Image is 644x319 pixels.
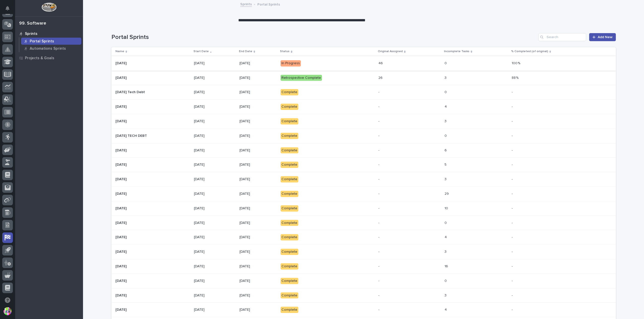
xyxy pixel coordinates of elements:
[280,133,298,139] div: Complete
[115,205,128,211] p: [DATE]
[115,176,128,181] p: [DATE]
[111,129,616,143] tr: [DATE] TECH DEBT[DATE] TECH DEBT [DATE][DATE]Complete-- 00 --
[512,191,514,196] p: -
[30,39,54,44] p: Portal Sprints
[111,172,616,187] tr: [DATE][DATE] [DATE][DATE]Complete-- 33 --
[280,307,298,313] div: Complete
[16,86,41,90] span: [PERSON_NAME]
[512,176,514,181] p: -
[445,176,448,181] p: 3
[378,249,380,254] p: -
[378,104,380,109] p: -
[239,61,277,66] p: [DATE]
[239,119,277,123] p: [DATE]
[378,234,380,239] p: -
[445,278,448,283] p: 0
[194,177,235,181] p: [DATE]
[115,104,128,109] p: [DATE]
[194,61,235,66] p: [DATE]
[111,56,616,71] tr: [DATE][DATE] [DATE][DATE]In Progress4646 00 100 %100 %
[115,278,128,283] p: [DATE]
[42,99,44,103] span: •
[111,71,616,85] tr: [DATE][DATE] [DATE][DATE]Retrospective Complete2626 33 88 %88 %
[445,147,448,153] p: 6
[239,76,277,80] p: [DATE]
[280,263,298,270] div: Complete
[86,57,92,63] button: Start new chat
[194,134,235,138] p: [DATE]
[239,206,277,211] p: [DATE]
[445,220,448,225] p: 0
[257,1,280,7] p: Portal Sprints
[445,292,448,298] p: 3
[239,177,277,181] p: [DATE]
[445,205,449,211] p: 10
[15,54,83,62] a: Projects & Goals
[239,221,277,225] p: [DATE]
[378,278,380,283] p: -
[115,89,146,94] p: [DATE] Tech Debt
[19,21,46,26] div: 99. Software
[42,3,56,12] img: Workspace Logo
[378,191,380,196] p: -
[115,234,128,239] p: [DATE]
[194,119,235,123] p: [DATE]
[280,278,298,284] div: Complete
[194,105,235,109] p: [DATE]
[111,288,616,303] tr: [DATE][DATE] [DATE][DATE]Complete-- 33 --
[280,220,298,226] div: Complete
[512,220,514,225] p: -
[111,114,616,129] tr: [DATE][DATE] [DATE][DATE]Complete-- 33 --
[378,118,380,123] p: -
[589,33,616,41] a: Add New
[280,118,298,124] div: Complete
[445,75,448,80] p: 3
[239,90,277,94] p: [DATE]
[280,89,298,95] div: Complete
[280,162,298,168] div: Complete
[445,162,448,167] p: 5
[115,307,128,312] p: [DATE]
[445,234,448,239] p: 4
[445,60,448,66] p: 0
[111,34,537,41] h1: Portal Sprints
[378,263,380,269] p: -
[378,176,380,181] p: -
[115,60,128,66] p: [DATE]
[280,60,301,67] div: In Progress
[239,49,252,54] p: End Date
[280,234,298,240] div: Complete
[445,118,448,123] p: 3
[15,30,83,37] a: Sprints
[3,118,29,127] a: 📖Help Docs
[280,176,298,182] div: Complete
[2,306,13,316] button: users-avatar
[111,259,616,274] tr: [DATE][DATE] [DATE][DATE]Complete-- 1616 --
[115,75,128,80] p: [DATE]
[115,118,128,123] p: [DATE]
[280,75,322,81] div: Retrospective Complete
[512,162,514,167] p: -
[42,86,44,90] span: •
[111,274,616,288] tr: [DATE][DATE] [DATE][DATE]Complete-- 00 --
[194,221,235,225] p: [DATE]
[111,85,616,100] tr: [DATE] Tech Debt[DATE] Tech Debt [DATE][DATE]Complete-- 00 --
[29,118,66,127] a: 🔗Onboarding Call
[50,132,61,136] span: Pylon
[445,104,448,109] p: 4
[445,249,448,254] p: 3
[239,192,277,196] p: [DATE]
[280,104,298,110] div: Complete
[23,61,76,65] div: We're offline, we will be back soon!
[239,279,277,283] p: [DATE]
[239,148,277,153] p: [DATE]
[78,72,92,78] button: See all
[280,205,298,212] div: Complete
[6,6,13,14] div: Notifications
[193,49,209,54] p: Start Date
[10,99,14,103] img: 1736555164131-43832dd5-751b-4058-ba23-39d91318e5a0
[239,293,277,298] p: [DATE]
[35,132,61,136] a: Powered byPylon
[2,295,13,305] button: Open support chat
[598,35,613,39] span: Add New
